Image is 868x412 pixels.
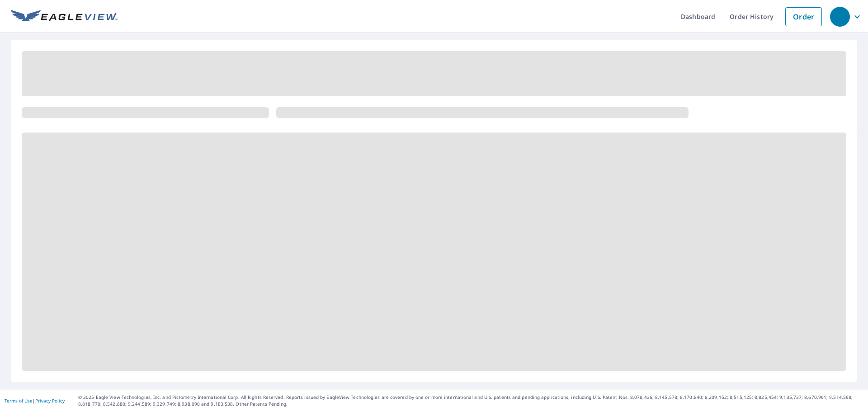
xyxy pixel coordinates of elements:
[78,394,863,407] p: © 2025 Eagle View Technologies, Inc. and Pictometry International Corp. All Rights Reserved. Repo...
[11,10,118,24] img: EV Logo
[785,7,822,26] a: Order
[5,398,65,403] p: |
[35,398,65,404] a: Privacy Policy
[5,398,33,404] a: Terms of Use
